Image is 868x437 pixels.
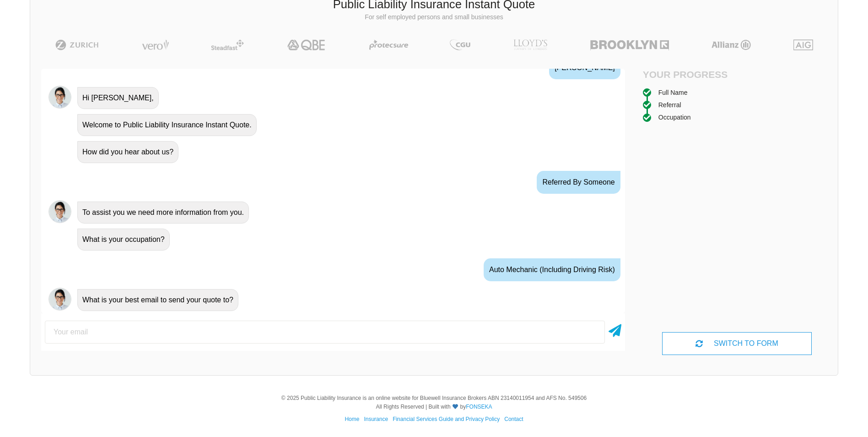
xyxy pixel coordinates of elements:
[77,289,238,311] div: What is your best email to send your quote to?
[466,404,492,410] a: FONSEKA
[658,112,691,122] div: Occupation
[49,288,71,311] img: Chatbot | PLI
[587,39,672,50] img: Brooklyn | Public Liability Insurance
[77,229,170,251] div: What is your occupation?
[37,13,831,22] p: For self employed persons and small businesses
[658,87,688,98] div: Full Name
[45,321,605,344] input: Your email
[207,39,248,50] img: Steadfast | Public Liability Insurance
[138,39,173,50] img: Vero | Public Liability Insurance
[364,416,388,422] a: Insurance
[77,114,257,136] div: Welcome to Public Liability Insurance Instant Quote.
[658,100,681,110] div: Referral
[345,416,359,422] a: Home
[508,39,552,50] img: LLOYD's | Public Liability Insurance
[446,39,474,50] img: CGU | Public Liability Insurance
[662,332,812,355] div: SWITCH TO FORM
[643,69,737,80] h4: Your Progress
[51,39,103,50] img: Zurich | Public Liability Insurance
[282,39,331,50] img: QBE | Public Liability Insurance
[393,416,500,422] a: Financial Services Guide and Privacy Policy
[504,416,523,422] a: Contact
[707,39,755,50] img: Allianz | Public Liability Insurance
[366,39,412,50] img: Protecsure | Public Liability Insurance
[77,87,159,109] div: Hi [PERSON_NAME],
[49,86,71,109] img: Chatbot | PLI
[49,200,71,223] img: Chatbot | PLI
[537,171,620,194] div: Referred by Someone
[484,258,620,281] div: Auto Mechanic (including driving risk)
[77,141,178,163] div: How did you hear about us?
[790,39,817,50] img: AIG | Public Liability Insurance
[77,202,249,224] div: To assist you we need more information from you.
